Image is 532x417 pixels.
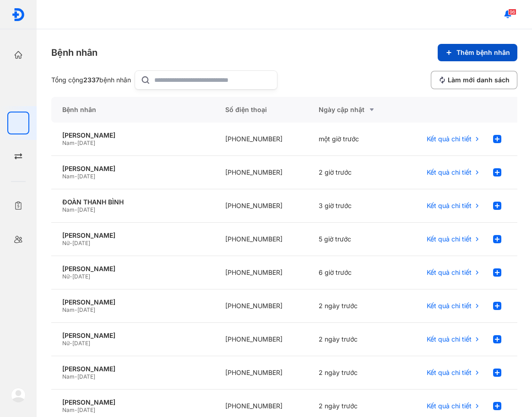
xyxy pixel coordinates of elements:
span: 2337 [83,76,99,84]
div: 2 ngày trước [308,323,401,356]
div: [PHONE_NUMBER] [214,289,308,323]
span: [DATE] [77,406,95,413]
div: [PERSON_NAME] [62,165,203,173]
span: Kết quả chi tiết [427,168,472,176]
span: Nam [62,173,75,180]
span: [DATE] [72,240,90,246]
div: 6 giờ trước [308,256,401,289]
span: Nam [62,406,75,413]
div: [PHONE_NUMBER] [214,223,308,256]
span: - [75,206,77,213]
div: Ngày cập nhật [319,104,390,115]
div: [PERSON_NAME] [62,331,203,340]
span: Nam [62,306,75,313]
img: logo [11,388,26,402]
div: [PHONE_NUMBER] [214,189,308,223]
span: - [70,240,72,246]
div: [PHONE_NUMBER] [214,323,308,356]
div: [PHONE_NUMBER] [214,356,308,390]
div: Tổng cộng bệnh nhân [51,76,131,84]
button: Thêm bệnh nhân [438,44,517,61]
div: Số điện thoại [214,97,308,123]
span: [DATE] [77,173,95,180]
span: Nam [62,206,75,213]
span: - [70,273,72,280]
div: [PERSON_NAME] [62,265,203,273]
div: 2 ngày trước [308,289,401,323]
div: [PHONE_NUMBER] [214,256,308,289]
div: 2 giờ trước [308,156,401,189]
span: Kết quả chi tiết [427,268,472,277]
button: Làm mới danh sách [431,71,517,89]
span: Kết quả chi tiết [427,235,472,243]
span: [DATE] [77,206,95,213]
span: Kết quả chi tiết [427,202,472,210]
span: [DATE] [72,273,90,280]
div: [PHONE_NUMBER] [214,123,308,156]
span: Kết quả chi tiết [427,302,472,310]
span: Thêm bệnh nhân [456,48,510,57]
span: Nam [62,139,75,146]
div: [PERSON_NAME] [62,131,203,139]
span: - [75,373,77,380]
span: - [75,406,77,413]
div: [PERSON_NAME] [62,231,203,240]
span: 96 [508,9,516,15]
div: 3 giờ trước [308,189,401,223]
div: [PERSON_NAME] [62,365,203,373]
div: [PERSON_NAME] [62,298,203,306]
div: 5 giờ trước [308,223,401,256]
div: [PERSON_NAME] [62,398,203,406]
span: Kết quả chi tiết [427,369,472,377]
div: một giờ trước [308,123,401,156]
span: Nam [62,373,75,380]
span: [DATE] [72,340,90,347]
div: [PHONE_NUMBER] [214,156,308,189]
div: Bệnh nhân [51,97,214,123]
div: Bệnh nhân [51,46,98,59]
span: - [75,173,77,180]
span: Kết quả chi tiết [427,135,472,143]
div: 2 ngày trước [308,356,401,390]
span: - [70,340,72,347]
span: [DATE] [77,373,95,380]
div: ĐOÀN THANH BÌNH [62,198,203,206]
img: logo [11,8,25,21]
span: Nữ [62,340,70,347]
span: - [75,306,77,313]
span: [DATE] [77,306,95,313]
span: Kết quả chi tiết [427,335,472,343]
span: Nữ [62,240,70,246]
span: Nữ [62,273,70,280]
span: Làm mới danh sách [448,76,510,84]
span: Kết quả chi tiết [427,402,472,410]
span: - [75,139,77,146]
span: [DATE] [77,139,95,146]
